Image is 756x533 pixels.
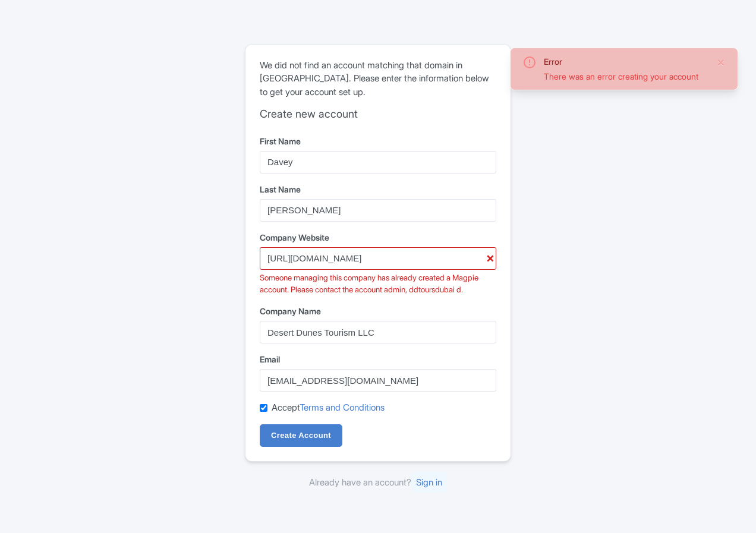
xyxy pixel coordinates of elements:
[544,70,707,83] div: There was an error creating your account
[260,183,496,195] label: Last Name
[260,231,496,244] label: Company Website
[716,55,726,70] button: Close
[260,247,496,270] input: example.com
[260,272,496,295] div: Someone managing this company has already created a Magpie account. Please contact the account ad...
[260,424,342,447] input: Create Account
[272,401,385,415] label: Accept
[260,108,496,121] h2: Create new account
[544,55,707,68] div: Error
[260,135,496,147] label: First Name
[260,353,496,365] label: Email
[260,59,496,99] p: We did not find an account matching that domain in [GEOGRAPHIC_DATA]. Please enter the informatio...
[260,369,496,392] input: username@example.com
[411,472,447,493] a: Sign in
[260,305,496,317] label: Company Name
[300,402,385,413] a: Terms and Conditions
[245,476,511,490] div: Already have an account?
